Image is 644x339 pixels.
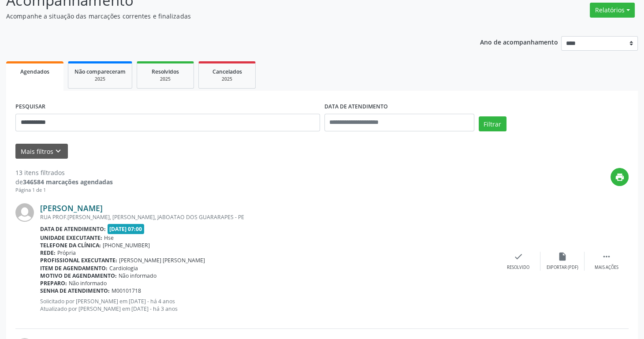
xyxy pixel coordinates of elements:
b: Profissional executante: [40,257,117,264]
div: 13 itens filtrados [15,168,113,177]
i: keyboard_arrow_down [53,146,63,156]
p: Ano de acompanhamento [480,36,558,47]
span: Cancelados [212,68,242,75]
div: Resolvido [507,264,529,271]
button: Mais filtroskeyboard_arrow_down [15,144,68,159]
i: print [615,172,625,182]
div: 2025 [74,76,126,82]
b: Unidade executante: [40,234,102,242]
button: print [610,168,629,186]
div: RUA PROF.[PERSON_NAME], [PERSON_NAME], JABOATAO DOS GUARARAPES - PE [40,213,496,221]
span: Não informado [119,272,156,279]
span: Hse [104,234,114,242]
i:  [602,252,611,261]
b: Data de atendimento: [40,225,106,233]
span: [PHONE_NUMBER] [103,242,150,249]
span: [DATE] 07:00 [108,224,145,234]
i: insert_drive_file [558,252,567,261]
div: Mais ações [595,264,618,271]
a: [PERSON_NAME] [40,203,103,213]
button: Relatórios [590,3,635,18]
span: [PERSON_NAME] [PERSON_NAME] [119,257,205,264]
span: Não compareceram [74,68,126,75]
p: Acompanhe a situação das marcações correntes e finalizadas [6,11,448,21]
label: PESQUISAR [15,100,45,114]
b: Preparo: [40,279,67,287]
p: Solicitado por [PERSON_NAME] em [DATE] - há 4 anos Atualizado por [PERSON_NAME] em [DATE] - há 3 ... [40,298,496,313]
button: Filtrar [479,116,506,131]
img: img [15,203,34,222]
span: Resolvidos [152,68,179,75]
div: Exportar (PDF) [547,264,578,271]
div: 2025 [143,76,187,82]
span: M00101718 [112,287,141,294]
label: DATA DE ATENDIMENTO [324,100,388,114]
span: Não informado [69,279,107,287]
div: de [15,177,113,186]
b: Rede: [40,249,56,257]
b: Senha de atendimento: [40,287,110,294]
div: 2025 [205,76,249,82]
i: check [514,252,523,261]
span: Agendados [20,68,49,75]
span: Própria [57,249,76,257]
strong: 346584 marcações agendadas [23,178,113,186]
span: Cardiologia [109,264,138,272]
b: Item de agendamento: [40,264,108,272]
div: Página 1 de 1 [15,186,113,194]
b: Motivo de agendamento: [40,272,117,279]
b: Telefone da clínica: [40,242,101,249]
